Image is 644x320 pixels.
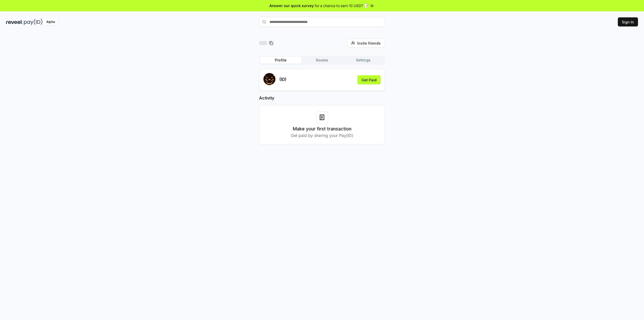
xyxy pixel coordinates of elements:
button: Get Paid [357,75,381,84]
img: pay_id [24,19,43,25]
img: reveel_dark [6,19,23,25]
p: Get paid by sharing your Pay(ID) [291,132,353,138]
button: Invite friends [347,39,385,48]
button: Sign In [618,17,638,26]
button: Profile [260,57,301,64]
div: Alpha [44,19,58,25]
span: for a chance to earn 10 USDT 📝 [315,3,369,8]
h3: Make your first transaction [293,125,351,132]
p: (ID) [279,76,287,82]
span: Answer our quick survey [269,3,314,8]
h2: Activity [259,95,385,101]
button: Settings [343,57,384,64]
button: Routes [301,57,343,64]
span: Invite friends [357,41,381,46]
